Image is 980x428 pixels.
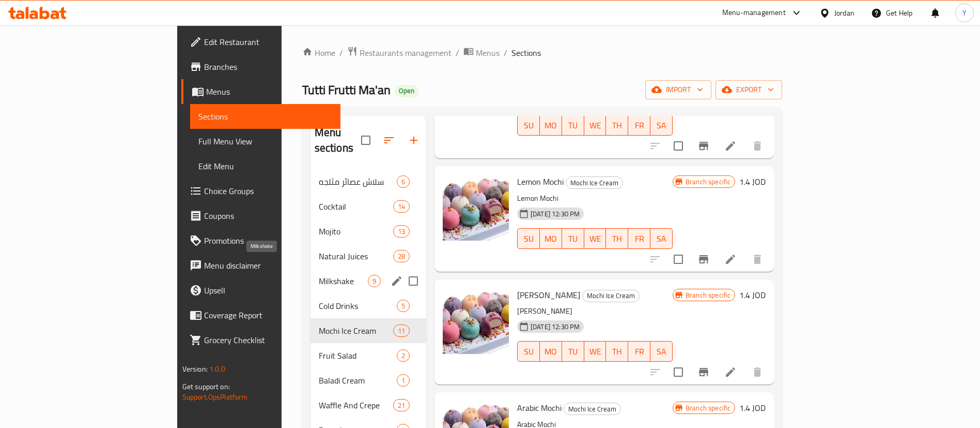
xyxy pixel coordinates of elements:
[654,83,703,96] span: import
[319,374,397,387] span: Baladi Cream
[394,202,409,212] span: 14
[310,169,426,194] div: سلاش عصائر مثلجه6
[522,344,536,359] span: SU
[393,200,410,213] div: items
[182,390,248,404] a: Support.OpsPlatform
[722,7,786,19] div: Menu-management
[745,134,770,158] button: delete
[368,275,381,287] div: items
[397,349,410,362] div: items
[584,341,606,362] button: WE
[628,341,650,362] button: FR
[204,284,333,297] span: Upsell
[397,175,410,188] div: items
[517,115,540,136] button: SU
[511,47,541,59] span: Sections
[310,269,426,293] div: Milkshake9edit
[645,80,711,99] button: import
[681,290,735,300] span: Branch specific
[319,349,397,362] span: Fruit Salad
[632,344,646,359] span: FR
[181,79,341,104] a: Menus
[517,228,540,249] button: SU
[319,225,393,238] span: Mojito
[206,85,333,98] span: Menus
[691,134,716,158] button: Branch-specific-item
[319,324,393,337] div: Mochi Ice Cream
[476,47,500,59] span: Menus
[394,326,409,336] span: 11
[724,83,774,96] span: export
[397,376,409,386] span: 1
[319,275,368,287] span: Milkshake
[588,231,602,246] span: WE
[584,115,606,136] button: WE
[610,231,624,246] span: TH
[691,247,716,272] button: Branch-specific-item
[397,374,410,387] div: items
[667,248,689,270] span: Select to update
[681,177,735,187] span: Branch specific
[397,351,409,361] span: 2
[526,209,584,219] span: [DATE] 12:30 PM
[566,177,623,189] span: Mochi Ice Cream
[401,128,426,153] button: Add section
[377,128,401,153] span: Sort sections
[397,301,409,311] span: 5
[190,104,341,129] a: Sections
[655,231,668,246] span: SA
[606,228,628,249] button: TH
[368,276,380,286] span: 9
[310,194,426,219] div: Cocktail14
[522,118,536,133] span: SU
[347,46,452,60] a: Restaurants management
[724,140,737,152] a: Edit menu item
[181,29,341,54] a: Edit Restaurant
[204,234,333,247] span: Promotions
[606,115,628,136] button: TH
[582,290,640,302] div: Mochi Ice Cream
[650,228,673,249] button: SA
[517,287,580,303] span: [PERSON_NAME]
[667,135,689,157] span: Select to update
[395,86,418,95] span: Open
[463,46,500,60] a: Menus
[319,300,397,312] span: Cold Drinks
[544,344,558,359] span: MO
[397,300,410,312] div: items
[181,54,341,79] a: Branches
[456,47,459,59] li: /
[526,322,584,332] span: [DATE] 12:30 PM
[394,401,409,410] span: 21
[628,115,650,136] button: FR
[739,174,766,189] h6: 1.4 JOD
[310,244,426,269] div: Natural Juices28
[632,231,646,246] span: FR
[584,228,606,249] button: WE
[181,179,341,203] a: Choice Groups
[190,154,341,179] a: Edit Menu
[517,174,564,189] span: Lemon Mochi
[566,176,623,189] div: Mochi Ice Cream
[181,328,341,352] a: Grocery Checklist
[540,115,562,136] button: MO
[198,160,333,172] span: Edit Menu
[181,278,341,303] a: Upsell
[517,305,673,318] p: [PERSON_NAME]
[724,253,737,265] a: Edit menu item
[310,343,426,368] div: Fruit Salad2
[517,400,562,416] span: Arabic Mochi
[610,118,624,133] span: TH
[745,247,770,272] button: delete
[394,227,409,237] span: 13
[739,288,766,302] h6: 1.4 JOD
[319,175,397,188] span: سلاش عصائر مثلجه
[182,380,230,393] span: Get support on:
[198,135,333,147] span: Full Menu View
[310,293,426,318] div: Cold Drinks5
[310,368,426,393] div: Baladi Cream1
[562,228,584,249] button: TU
[319,200,393,213] div: Cocktail
[302,78,391,101] span: Tutti Frutti Ma'an
[339,47,343,59] li: /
